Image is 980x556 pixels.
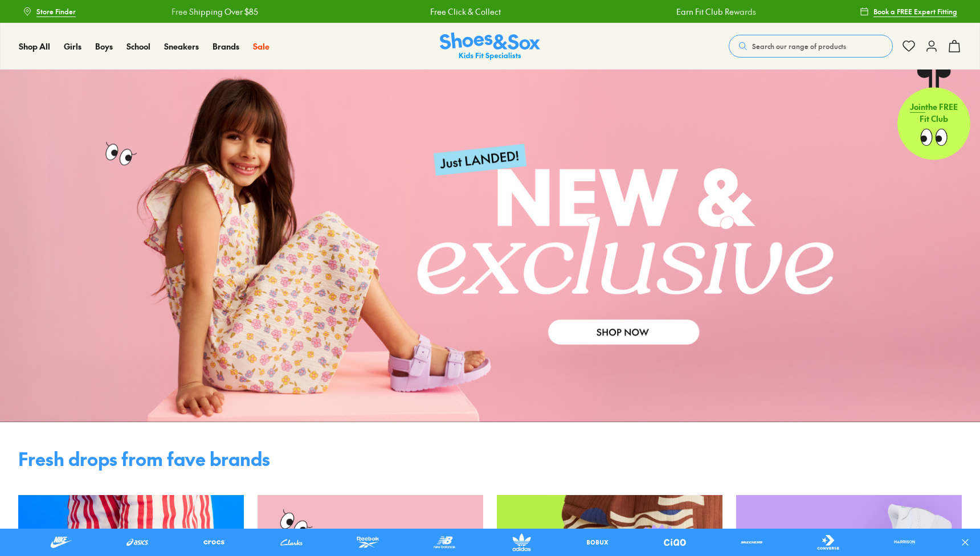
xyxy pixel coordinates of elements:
a: Girls [64,40,81,52]
img: SNS_Logo_Responsive.svg [440,32,540,60]
a: Book a FREE Expert Fitting [860,1,957,22]
span: Boys [95,40,113,52]
p: the FREE Fit Club [897,92,970,134]
a: Earn Fit Club Rewards [674,6,754,18]
a: School [126,40,150,52]
a: Free Click & Collect [428,6,499,18]
span: Join [910,101,925,112]
a: Jointhe FREE Fit Club [897,69,970,160]
a: Sale [253,40,269,52]
span: Sneakers [164,40,199,52]
a: Boys [95,40,113,52]
button: Search our range of products [729,35,893,58]
a: Free Shipping Over $85 [169,6,256,18]
a: Shop All [19,40,50,52]
span: Brands [213,40,239,52]
a: Brands [213,40,239,52]
span: Search our range of products [752,41,846,51]
span: Book a FREE Expert Fitting [873,6,957,17]
a: Store Finder [23,1,76,22]
span: School [126,40,150,52]
span: Shop All [19,40,50,52]
span: Sale [253,40,269,52]
a: Shoes & Sox [440,32,540,60]
span: Girls [64,40,81,52]
span: Store Finder [36,6,76,17]
a: Sneakers [164,40,199,52]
